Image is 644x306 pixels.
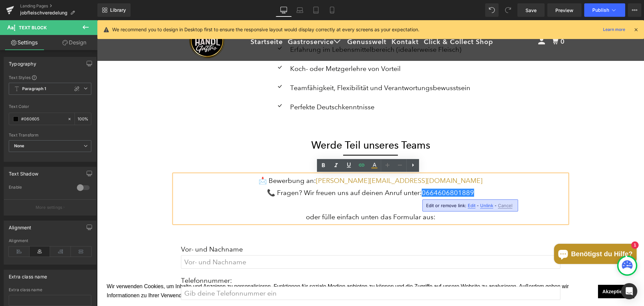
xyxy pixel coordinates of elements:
p: Vor- und Nachname [84,223,463,235]
span: Unlink [480,203,493,208]
a: Mobile [324,3,340,17]
div: Extra class name [9,270,47,279]
a: Design [50,35,99,50]
span: 📩 Bewerbung an: [162,156,219,164]
span: Text Block [19,25,47,30]
p: More settings [36,204,62,211]
b: None [14,143,25,148]
div: Text Styles [9,75,91,80]
a: Tablet [308,3,324,17]
inbox-online-store-chat: Onlineshop-Chat von Shopify [455,224,542,245]
p: 📞 Fragen? Wir freuen uns auf deinen Anruf unter: [77,166,470,179]
span: Library [110,7,126,13]
div: Text Transform [9,133,91,138]
div: Alignment [9,238,91,243]
a: Desktop [276,3,292,17]
input: Gib deine Telefonnummer ein [84,266,463,280]
div: Open Intercom Messenger [621,283,637,299]
div: Text Color [9,104,91,109]
span: Publish [592,7,609,13]
div: Typography [9,57,36,67]
div: Enable [9,185,70,192]
div: Extra class name [9,288,91,292]
span: Edit [468,203,475,208]
input: Color [21,115,64,123]
a: Landing Pages [20,3,97,9]
div: Text Shadow [9,167,38,177]
span: jobfleischveredelung [20,10,67,15]
div: Alignment [9,221,32,230]
p: oder fülle einfach unten das Formular aus: [77,191,470,203]
span: Cancel [498,203,512,208]
p: Email: [84,285,463,298]
button: More [628,3,641,17]
input: Vor- und Nachname [84,235,463,248]
p: Erfahrung im Lebensmittelbereich (idealerweise Fleisch) [193,23,373,35]
button: Publish [584,3,625,17]
p: Teamfähigkeit, Flexibilität und Verantwortungsbewusstsein [193,62,373,74]
button: Undo [485,3,499,17]
span: Preview [555,7,573,14]
p: Koch- oder Metzgerlehre von Vorteil [193,42,373,54]
a: New Library [97,3,131,17]
button: Redo [501,3,515,17]
span: - [495,203,497,208]
a: [PERSON_NAME][EMAIL_ADDRESS][DOMAIN_NAME] [219,156,385,164]
a: Learn more [600,26,628,34]
div: % [75,113,91,125]
span: - [477,203,479,208]
p: We recommend you to design in Desktop first to ensure the responsive layout would display correct... [112,26,419,33]
span: Save [525,7,537,14]
span: Edit or remove link: [426,203,466,208]
a: Laptop [292,3,308,17]
a: 0664606801889 [325,168,377,177]
p: Perfekte Deutschkenntnisse [193,81,373,93]
a: Preview [547,3,582,17]
button: More settings [4,199,96,215]
b: Paragraph 1 [22,86,46,92]
p: Telefonnummer: [84,254,463,266]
